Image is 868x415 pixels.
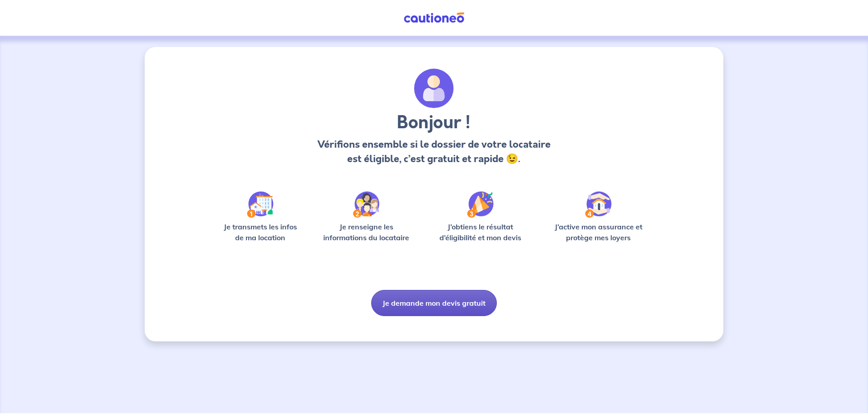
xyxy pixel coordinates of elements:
p: Vérifions ensemble si le dossier de votre locataire est éligible, c’est gratuit et rapide 😉. [315,137,553,166]
p: J’obtiens le résultat d’éligibilité et mon devis [429,221,532,243]
img: /static/f3e743aab9439237c3e2196e4328bba9/Step-3.svg [467,191,494,218]
button: Je demande mon devis gratuit [371,290,497,316]
img: archivate [414,69,454,108]
img: /static/c0a346edaed446bb123850d2d04ad552/Step-2.svg [353,191,379,218]
p: Je renseigne les informations du locataire [318,221,415,243]
p: Je transmets les infos de ma location [217,221,303,243]
p: J’active mon assurance et protège mes loyers [546,221,651,243]
img: Cautioneo [400,12,468,23]
img: /static/90a569abe86eec82015bcaae536bd8e6/Step-1.svg [247,191,274,218]
img: /static/bfff1cf634d835d9112899e6a3df1a5d/Step-4.svg [585,191,612,218]
h3: Bonjour ! [315,112,553,134]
